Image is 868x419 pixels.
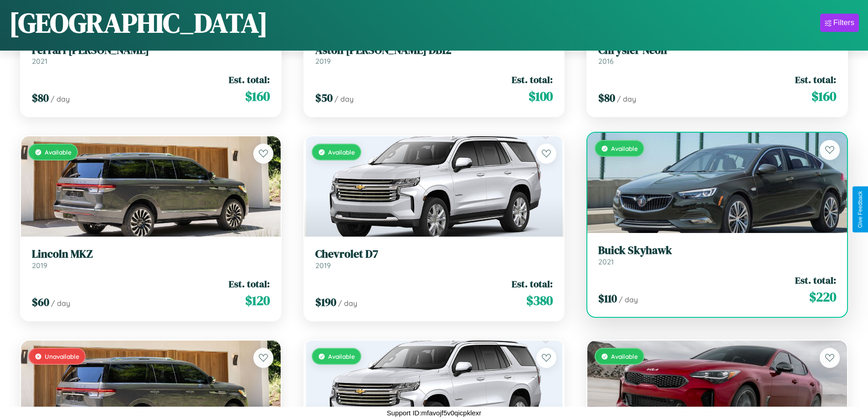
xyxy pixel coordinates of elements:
[45,148,72,156] span: Available
[315,248,553,261] h3: Chevrolet D7
[51,94,70,103] span: / day
[334,94,354,103] span: / day
[32,248,270,270] a: Lincoln MKZ2019
[32,295,49,310] span: $ 60
[32,57,47,66] span: 2021
[526,291,553,310] span: $ 380
[598,244,836,257] h3: Buick Skyhawk
[598,244,836,266] a: Buick Skyhawk2021
[245,87,270,105] span: $ 160
[598,257,614,266] span: 2021
[328,352,355,360] span: Available
[598,90,615,105] span: $ 80
[315,57,331,66] span: 2019
[512,277,553,290] span: Est. total:
[32,248,270,261] h3: Lincoln MKZ
[857,191,863,228] div: Give Feedback
[795,274,836,287] span: Est. total:
[529,87,553,105] span: $ 100
[315,248,553,270] a: Chevrolet D72019
[45,352,79,360] span: Unavailable
[315,261,331,270] span: 2019
[229,277,270,290] span: Est. total:
[512,73,553,86] span: Est. total:
[315,295,336,310] span: $ 190
[51,299,70,308] span: / day
[812,87,836,105] span: $ 160
[315,44,553,66] a: Aston [PERSON_NAME] DB122019
[617,94,636,103] span: / day
[611,352,638,360] span: Available
[229,73,270,86] span: Est. total:
[809,288,836,306] span: $ 220
[32,261,47,270] span: 2019
[598,57,614,66] span: 2016
[32,44,270,66] a: Ferrari [PERSON_NAME]2021
[387,407,482,419] p: Support ID: mfavojf5v0qicpklexr
[338,299,357,308] span: / day
[820,14,859,32] button: Filters
[795,73,836,86] span: Est. total:
[315,90,333,105] span: $ 50
[315,44,553,57] h3: Aston [PERSON_NAME] DB12
[328,148,355,156] span: Available
[9,4,268,41] h1: [GEOGRAPHIC_DATA]
[833,18,854,27] div: Filters
[598,291,617,306] span: $ 110
[611,145,638,152] span: Available
[598,44,836,66] a: Chrysler Neon2016
[245,291,270,310] span: $ 120
[619,295,638,304] span: / day
[32,90,49,105] span: $ 80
